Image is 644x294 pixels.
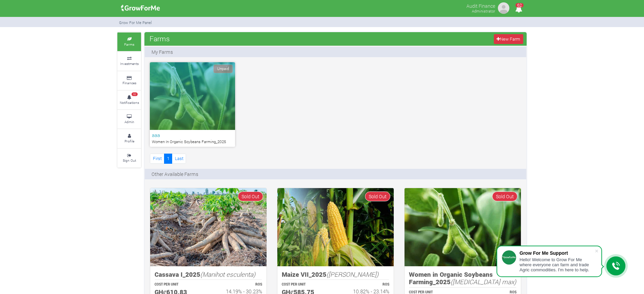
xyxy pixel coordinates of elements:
[120,100,139,105] small: Notifications
[451,277,516,286] i: ([MEDICAL_DATA] max)
[117,91,141,109] a: 62 Notifications
[155,271,262,278] h5: Cassava I_2025
[117,52,141,70] a: Investments
[150,154,186,163] nav: Page Navigation
[124,119,134,124] small: Admin
[492,191,517,201] span: Sold Out
[520,250,595,256] div: Grow For Me Support
[122,81,136,85] small: Finances
[466,1,495,9] p: Audit Finance
[117,149,141,167] a: Sign Out
[152,48,173,55] p: My Farms
[117,110,141,129] a: Admin
[117,129,141,148] a: Profile
[326,270,378,278] i: ([PERSON_NAME])
[494,34,523,44] a: New Farm
[282,282,329,287] p: COST PER UNIT
[365,191,390,201] span: Sold Out
[497,1,510,15] img: growforme image
[472,8,495,14] small: Administrator
[238,191,263,201] span: Sold Out
[277,188,394,266] img: growforme image
[152,139,233,145] p: Women In Organic Soybeans Farming_2025
[342,282,389,287] p: ROS
[120,61,139,66] small: Investments
[150,154,164,163] a: First
[520,257,595,272] div: Hello! Welcome to Grow For Me where everyone can farm and trade Agric commodities. I'm here to help.
[200,270,255,278] i: (Manihot esculenta)
[213,65,233,73] span: Unpaid
[152,171,198,178] p: Other Available Farms
[164,154,172,163] a: 1
[282,271,389,278] h5: Maize VII_2025
[150,62,235,147] a: Unpaid aaa Women In Organic Soybeans Farming_2025
[124,42,134,47] small: Farms
[214,282,262,287] p: ROS
[512,1,525,17] i: Notifications
[119,20,152,25] small: Grow For Me Panel
[172,154,186,163] a: Last
[132,92,138,96] span: 62
[152,132,233,138] h6: aaa
[515,3,524,7] span: 62
[512,6,525,13] a: 62
[409,271,516,286] h5: Women in Organic Soybeans Farming_2025
[124,139,134,143] small: Profile
[123,158,136,163] small: Sign Out
[117,71,141,90] a: Finances
[150,188,267,266] img: growforme image
[148,32,171,45] span: Farms
[117,32,141,51] a: Farms
[119,1,162,15] img: growforme image
[405,188,521,266] img: growforme image
[155,282,202,287] p: COST PER UNIT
